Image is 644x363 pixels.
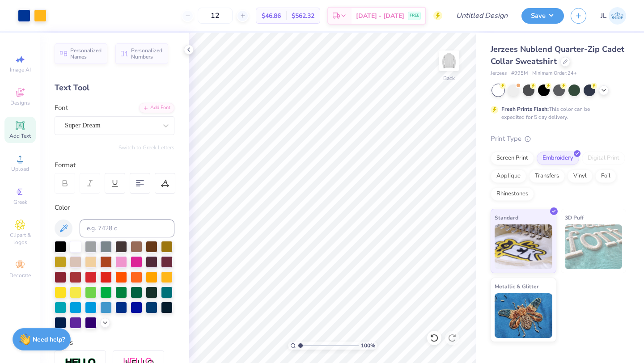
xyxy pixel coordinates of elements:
[532,70,577,77] span: Minimum Order: 24 +
[495,282,539,291] span: Metallic & Glitter
[4,232,36,246] span: Clipart & logos
[537,152,579,165] div: Embroidery
[356,11,404,21] span: [DATE] - [DATE]
[501,106,549,113] strong: Fresh Prints Flash:
[55,160,175,170] div: Format
[501,105,611,121] div: This color can be expedited for 5 day delivery.
[131,47,163,60] span: Personalized Numbers
[529,169,565,183] div: Transfers
[9,132,31,139] span: Add Text
[565,213,584,222] span: 3D Puff
[198,8,233,24] input: – –
[262,11,281,21] span: $46.86
[601,7,626,25] a: JL
[601,11,606,21] span: JL
[11,165,29,173] span: Upload
[55,203,174,213] div: Color
[119,144,174,151] button: Switch to Greek Letters
[410,13,419,19] span: FREE
[491,152,534,165] div: Screen Print
[70,47,102,60] span: Personalized Names
[495,213,518,222] span: Standard
[491,187,534,201] div: Rhinestones
[521,8,564,24] button: Save
[495,293,552,338] img: Metallic & Glitter
[568,169,593,183] div: Vinyl
[443,74,455,82] div: Back
[80,219,174,237] input: e.g. 7428 c
[495,224,552,269] img: Standard
[491,169,526,183] div: Applique
[292,11,314,21] span: $562.32
[55,103,68,113] label: Font
[511,70,528,77] span: # 995M
[9,272,31,279] span: Decorate
[449,7,515,25] input: Untitled Design
[55,82,174,94] div: Text Tool
[565,224,623,269] img: 3D Puff
[10,66,31,73] span: Image AI
[10,99,30,106] span: Designs
[491,134,626,144] div: Print Type
[33,335,65,344] strong: Need help?
[491,70,507,77] span: Jerzees
[582,152,625,165] div: Digital Print
[609,7,626,25] img: Jason Lee
[55,338,174,348] div: Styles
[13,198,27,206] span: Greek
[361,342,375,350] span: 100 %
[139,103,174,113] div: Add Font
[595,169,616,183] div: Foil
[440,52,458,70] img: Back
[491,44,624,67] span: Jerzees Nublend Quarter-Zip Cadet Collar Sweatshirt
